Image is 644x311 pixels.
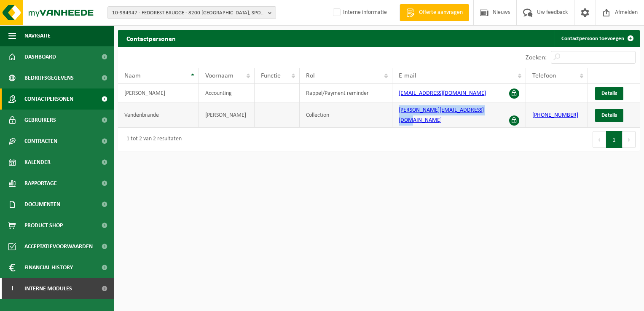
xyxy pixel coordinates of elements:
[122,132,182,147] div: 1 tot 2 van 2 resultaten
[24,278,72,299] span: Interne modules
[24,25,51,46] span: Navigatie
[399,107,484,123] a: [PERSON_NAME][EMAIL_ADDRESS][DOMAIN_NAME]
[24,131,57,152] span: Contracten
[555,30,639,47] a: Contactpersoon toevoegen
[118,84,199,102] td: [PERSON_NAME]
[124,72,141,79] span: Naam
[107,6,276,19] button: 10-934947 - FEDOREST BRUGGE - 8200 [GEOGRAPHIC_DATA], SPOORWEGSTRAAT
[24,88,73,110] span: Contactpersonen
[24,215,63,236] span: Product Shop
[601,91,617,96] span: Details
[595,87,623,100] a: Details
[199,102,254,128] td: [PERSON_NAME]
[205,72,233,79] span: Voornaam
[417,8,465,17] span: Offerte aanvragen
[24,67,74,88] span: Bedrijfsgegevens
[399,72,416,79] span: E-mail
[24,110,56,131] span: Gebruikers
[532,112,578,118] a: [PHONE_NUMBER]
[606,131,623,148] button: 1
[526,54,547,61] label: Zoeken:
[118,102,199,128] td: Vandenbrande
[623,131,636,148] button: Next
[601,113,617,118] span: Details
[399,90,486,97] a: [EMAIL_ADDRESS][DOMAIN_NAME]
[118,30,184,46] h2: Contactpersonen
[112,7,265,19] span: 10-934947 - FEDOREST BRUGGE - 8200 [GEOGRAPHIC_DATA], SPOORWEGSTRAAT
[400,4,469,21] a: Offerte aanvragen
[331,6,387,19] label: Interne informatie
[24,257,73,278] span: Financial History
[24,173,57,194] span: Rapportage
[306,72,315,79] span: Rol
[24,236,93,257] span: Acceptatievoorwaarden
[532,72,556,79] span: Telefoon
[300,102,392,128] td: Collection
[24,46,56,67] span: Dashboard
[8,278,16,299] span: I
[300,84,392,102] td: Rappel/Payment reminder
[24,194,60,215] span: Documenten
[593,131,606,148] button: Previous
[199,84,254,102] td: Accounting
[24,152,51,173] span: Kalender
[261,72,281,79] span: Functie
[595,109,623,122] a: Details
